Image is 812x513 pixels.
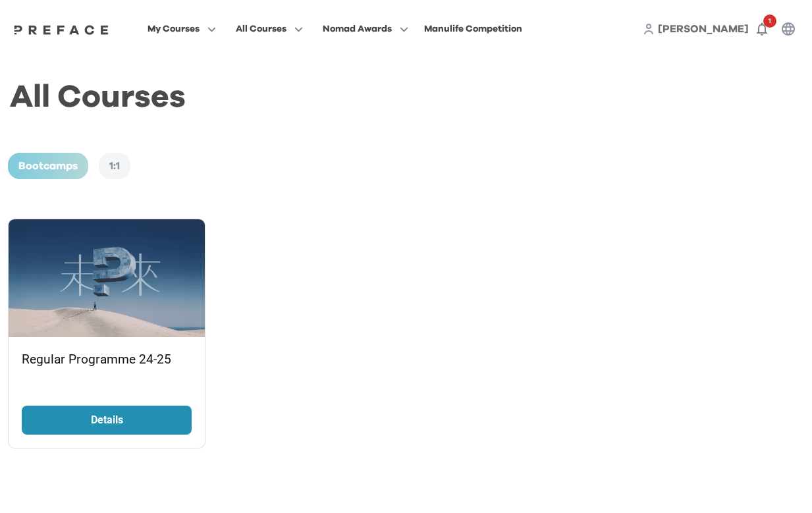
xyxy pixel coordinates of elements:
[99,153,130,179] div: 1:1
[749,16,775,42] button: 1
[144,20,220,38] button: My Courses
[8,153,88,179] div: Bootcamps
[22,350,192,369] p: Regular Programme 24-25
[658,24,749,34] span: [PERSON_NAME]
[57,412,156,428] p: Details
[232,20,307,38] button: All Courses
[11,24,112,35] img: Preface Logo
[236,21,286,37] span: All Courses
[22,406,192,435] a: Details
[424,21,522,37] div: Manulife Competition
[319,20,412,38] button: Nomad Awards
[763,14,776,28] span: 1
[323,21,392,37] span: Nomad Awards
[658,21,749,37] a: [PERSON_NAME]
[148,21,200,37] span: My Courses
[9,219,205,337] img: image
